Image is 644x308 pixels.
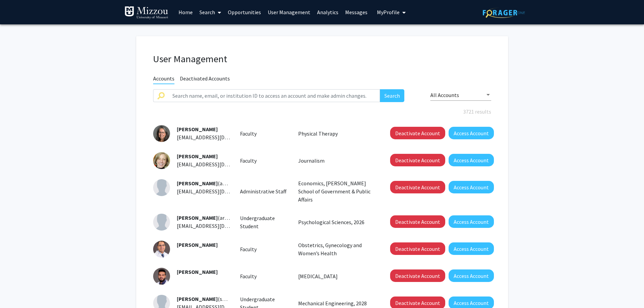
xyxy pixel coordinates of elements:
[177,180,245,187] span: (abbottkm)
[153,214,170,231] img: Profile Picture
[177,188,259,195] span: [EMAIL_ADDRESS][DOMAIN_NAME]
[196,0,224,24] a: Search
[177,241,218,248] span: [PERSON_NAME]
[390,269,445,282] button: Deactivate Account
[380,89,404,102] button: Search
[298,299,375,307] p: Mechanical Engineering, 2028
[177,295,235,302] span: (sancg)
[483,7,525,18] img: ForagerOne Logo
[235,214,293,230] div: Undergraduate Student
[148,108,496,116] div: 3721 results
[449,181,494,193] button: Access Account
[153,268,170,285] img: Profile Picture
[153,152,170,169] img: Profile Picture
[177,153,218,160] span: [PERSON_NAME]
[175,0,196,24] a: Home
[264,0,314,24] a: User Management
[180,75,230,84] span: Deactivated Accounts
[235,157,293,165] div: Faculty
[235,129,293,138] div: Faculty
[449,127,494,139] button: Access Account
[224,0,264,24] a: Opportunities
[298,129,375,138] p: Physical Therapy
[314,0,342,24] a: Analytics
[177,268,218,275] span: [PERSON_NAME]
[298,241,375,257] p: Obstetrics, Gynecology and Women’s Health
[449,269,494,282] button: Access Account
[177,295,218,302] span: [PERSON_NAME]
[5,278,29,303] iframe: Chat
[449,154,494,166] button: Access Account
[177,126,218,133] span: [PERSON_NAME]
[390,242,445,255] button: Deactivate Account
[298,157,375,165] p: Journalism
[235,272,293,280] div: Faculty
[390,127,445,139] button: Deactivate Account
[153,75,174,84] span: Accounts
[153,53,491,65] h1: User Management
[298,218,375,226] p: Psychological Sciences, 2026
[430,92,459,98] span: All Accounts
[235,245,293,253] div: Faculty
[390,215,445,228] button: Deactivate Account
[177,214,218,221] span: [PERSON_NAME]
[177,222,259,229] span: [EMAIL_ADDRESS][DOMAIN_NAME]
[390,181,445,193] button: Deactivate Account
[235,187,293,195] div: Administrative Staff
[390,154,445,166] button: Deactivate Account
[168,89,380,102] input: Search name, email, or institution ID to access an account and make admin changes.
[177,180,218,187] span: [PERSON_NAME]
[449,242,494,255] button: Access Account
[377,9,400,16] span: My Profile
[177,214,237,221] span: (araxht)
[298,272,375,280] p: [MEDICAL_DATA]
[177,161,259,168] span: [EMAIL_ADDRESS][DOMAIN_NAME]
[449,215,494,228] button: Access Account
[342,0,371,24] a: Messages
[298,179,375,204] p: Economics, [PERSON_NAME] School of Government & Public Affairs
[177,134,287,141] span: [EMAIL_ADDRESS][DOMAIN_NAME][US_STATE]
[124,6,168,20] img: University of Missouri Logo
[153,125,170,142] img: Profile Picture
[153,241,170,258] img: Profile Picture
[153,179,170,196] img: Profile Picture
